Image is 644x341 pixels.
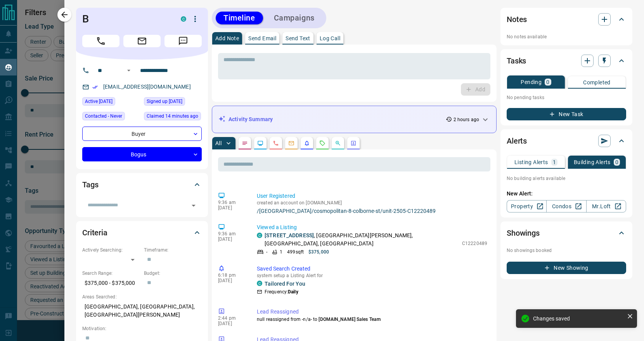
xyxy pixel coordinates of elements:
h2: Showings [507,227,540,239]
strong: Daily [288,289,298,295]
p: null reassigned from -n/a- to [257,316,487,323]
div: Tags [82,175,202,194]
p: Send Email [248,36,276,41]
p: Viewed a Listing [257,223,487,231]
svg: Calls [273,140,279,146]
div: Showings [507,224,626,242]
p: Search Range: [82,270,140,277]
div: Buyer [82,127,202,141]
svg: Listing Alerts [304,140,310,146]
p: [GEOGRAPHIC_DATA], [GEOGRAPHIC_DATA], [GEOGRAPHIC_DATA][PERSON_NAME] [82,300,202,321]
p: Activity Summary [229,115,273,123]
p: 1 [280,248,282,255]
div: Sat Sep 13 2025 [82,97,140,108]
h2: Criteria [82,226,107,239]
p: Lead Reassigned [257,308,487,316]
p: 2 hours ago [454,116,479,123]
div: Tasks [507,51,626,70]
a: [EMAIL_ADDRESS][DOMAIN_NAME] [103,84,191,90]
div: condos.ca [181,16,186,22]
p: User Registered [257,192,487,200]
svg: Opportunities [335,140,341,146]
p: Budget: [144,270,202,277]
p: Areas Searched: [82,293,202,300]
p: 6:18 pm [218,272,245,278]
div: Bogus [82,147,202,161]
h2: Alerts [507,135,527,147]
button: New Showing [507,262,626,274]
p: Log Call [320,36,340,41]
p: Completed [583,80,611,85]
p: Pending [521,79,542,85]
p: No building alerts available [507,175,626,182]
h1: B [82,13,169,25]
p: $375,000 [308,248,329,255]
a: Tailored For You [265,281,305,287]
div: condos.ca [257,233,262,238]
button: Timeline [216,12,263,24]
a: Property [507,200,547,212]
a: Mr.Loft [586,200,626,212]
h2: Notes [507,13,527,26]
div: Notes [507,10,626,29]
svg: Requests [319,140,325,146]
a: [STREET_ADDRESS] [265,232,314,238]
span: Active [DATE] [85,98,113,105]
svg: Agent Actions [350,140,357,146]
p: Frequency: [265,288,298,295]
span: Message [164,35,202,47]
p: Actively Searching: [82,247,140,254]
p: Timeframe: [144,247,202,254]
p: No showings booked [507,247,626,254]
div: Changes saved [533,315,624,322]
span: Call [82,35,119,47]
p: Add Note [215,36,239,41]
p: $375,000 - $375,000 [82,277,140,290]
svg: Email Verified [92,84,98,90]
span: Signed up [DATE] [147,98,182,105]
p: 1 [553,159,556,165]
button: New Task [507,108,626,120]
p: system setup a Listing Alert for [257,273,487,278]
p: Listing Alerts [514,159,548,165]
p: [DATE] [218,278,245,283]
p: C12220489 [462,240,487,247]
p: - [266,248,267,255]
p: New Alert: [507,190,626,198]
div: condos.ca [257,281,262,286]
h2: Tasks [507,55,526,67]
p: 499 sqft [287,248,304,255]
button: Open [124,66,133,75]
p: Send Text [286,36,310,41]
p: 9:36 am [218,200,245,205]
p: 9:36 am [218,231,245,236]
p: No pending tasks [507,92,626,103]
p: No notes available [507,33,626,40]
p: Building Alerts [574,159,611,165]
p: , [GEOGRAPHIC_DATA][PERSON_NAME], [GEOGRAPHIC_DATA], [GEOGRAPHIC_DATA] [265,231,458,248]
div: Alerts [507,132,626,150]
span: Claimed 14 minutes ago [147,112,198,120]
p: [DATE] [218,236,245,242]
div: Activity Summary2 hours ago [218,112,490,127]
button: Campaigns [266,12,322,24]
p: Saved Search Created [257,265,487,273]
button: Open [188,200,199,211]
svg: Lead Browsing Activity [257,140,263,146]
h2: Tags [82,178,98,191]
p: All [215,141,222,146]
span: Contacted - Never [85,112,122,120]
p: 0 [546,79,549,85]
div: Mon Dec 09 2019 [144,97,202,108]
svg: Notes [242,140,248,146]
p: 2:44 pm [218,315,245,321]
a: /[GEOGRAPHIC_DATA]/cosmopolitan-8-colborne-st/unit-2505-C12220489 [257,208,487,214]
a: Condos [546,200,586,212]
p: created an account on [DOMAIN_NAME] [257,200,487,206]
div: Tue Sep 16 2025 [144,112,202,123]
p: 0 [615,159,618,165]
svg: Emails [288,140,294,146]
span: Email [123,35,161,47]
p: Motivation: [82,325,202,332]
p: [DATE] [218,205,245,211]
